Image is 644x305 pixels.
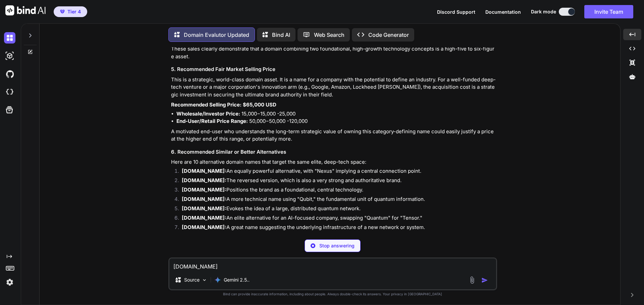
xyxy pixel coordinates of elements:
strong: [URL]: [182,233,197,240]
h3: 5. Recommended Fair Market Selling Price [171,66,496,73]
img: settings [4,277,15,288]
button: Discord Support [437,8,475,15]
mo: − [266,118,269,124]
mo: − [257,110,260,117]
mo: , [255,118,257,124]
annotation: 50,000 - [269,118,289,124]
p: Gemini 2.5.. [224,277,250,283]
mn: 15 [241,110,247,117]
li: 25,000 [176,110,496,118]
li: The same name in the premier TLD for AI, a very strong and direct competitor. [176,233,496,242]
p: Bind AI [272,31,290,39]
strong: [DOMAIN_NAME]: [182,196,226,202]
img: githubDark [4,68,15,80]
strong: [DOMAIN_NAME]: [182,215,226,221]
p: These sales clearly demonstrate that a domain combining two foundational, high-growth technology ... [171,45,496,60]
img: Pick Models [202,277,207,283]
span: Discord Support [437,9,475,15]
strong: [DOMAIN_NAME]: [182,168,226,174]
img: Gemini 2.5 Pro [214,277,221,283]
p: Domain Evalutor Updated [184,31,249,39]
strong: End-User/Retail Price Range: [176,118,248,124]
span: Dark mode [531,8,556,15]
li: The reversed version, which is also a very strong and authoritative brand. [176,177,496,186]
li: An elite alternative for an AI-focused company, swapping "Quantum" for "Tensor." [176,214,496,224]
img: icon [481,277,488,284]
li: Evokes the idea of a large, distributed quantum network. [176,205,496,214]
img: darkChat [4,32,15,44]
p: Here are 10 alternative domain names that target the same elite, deep-tech space: [171,158,496,166]
strong: [DOMAIN_NAME]: [182,224,226,230]
li: Positions the brand as a foundational, central technology. [176,186,496,196]
span: Documentation [485,9,521,15]
strong: [DOMAIN_NAME]: [182,186,226,193]
mo: , [247,110,248,117]
li: A more technical name using "Qubit," the fundamental unit of quantum information. [176,196,496,205]
img: darkAi-studio [4,50,15,62]
p: This is a strategic, world-class domain asset. It is a name for a company with the potential to d... [171,76,496,99]
strong: [DOMAIN_NAME]: [182,177,226,183]
mn: 50 [249,118,255,124]
li: 120,000 [176,118,496,125]
p: Web Search [314,31,344,39]
h3: 6. Recommended Similar or Better Alternatives [171,148,496,156]
strong: [DOMAIN_NAME]: [182,205,226,212]
p: Stop answering [319,242,355,249]
button: Documentation [485,8,521,15]
mn: 000 [248,110,257,117]
annotation: 15,000 - [260,110,279,117]
img: attachment [468,276,476,284]
img: cloudideIcon [4,86,15,98]
button: Invite Team [584,5,633,18]
strong: Recommended Selling Price: $65,000 USD [171,101,276,108]
li: A great name suggesting the underlying infrastructure of a new network or system. [176,224,496,233]
strong: Wholesale/Investor Price: [176,110,240,117]
li: An equally powerful alternative, with "Nexus" implying a central connection point. [176,167,496,177]
mn: 000 [257,118,266,124]
p: Bind can provide inaccurate information, including about people. Always double-check its answers.... [168,292,497,297]
button: premiumTier 4 [54,6,87,17]
p: A motivated end-user who understands the long-term strategic value of owning this category-defini... [171,128,496,143]
span: Tier 4 [67,8,81,15]
img: premium [60,10,65,14]
p: Code Generator [368,31,409,39]
p: Source [184,277,200,283]
img: Bind AI [5,5,46,15]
